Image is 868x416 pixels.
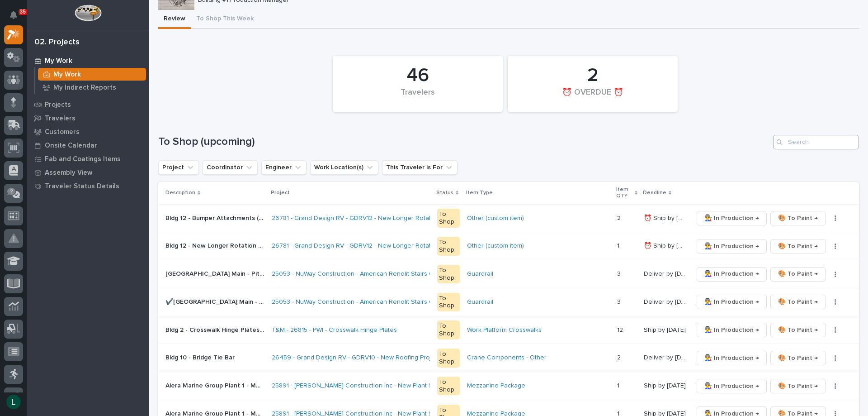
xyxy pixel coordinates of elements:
[697,295,767,309] button: 👨‍🏭 In Production →
[11,11,23,25] div: Notifications35
[272,382,505,390] a: 25891 - [PERSON_NAME] Construction Inc - New Plant Setup - Mezzanine Project
[437,237,460,256] div: To Shop
[4,392,23,411] button: users-avatar
[778,268,818,279] span: 🎨 To Paint →
[437,377,460,396] div: To Shop
[644,380,688,390] p: Ship by [DATE]
[617,352,623,362] p: 2
[467,270,493,278] a: Guardrail
[45,169,92,177] p: Assembly View
[617,325,625,334] p: 12
[644,352,688,362] p: Deliver by 8/29/25
[778,381,818,392] span: 🎨 To Paint →
[348,64,487,87] div: 46
[27,152,149,166] a: Fab and Coatings Items
[27,139,149,152] a: Onsite Calendar
[704,353,759,363] span: 👨‍🏭 In Production →
[45,57,72,65] p: My Work
[697,211,767,225] button: 👨‍🏭 In Production →
[34,38,80,48] div: 02. Projects
[35,81,149,94] a: My Indirect Reports
[704,381,759,392] span: 👨‍🏭 In Production →
[437,293,460,312] div: To Shop
[27,179,149,193] a: Traveler Status Details
[165,352,236,362] p: Bldg 10 - Bridge Tie Bar
[158,344,859,372] tr: Bldg 10 - Bridge Tie BarBldg 10 - Bridge Tie Bar 26459 - Grand Design RV - GDRV10 - New Roofing P...
[778,325,818,335] span: 🎨 To Paint →
[27,54,149,67] a: My Work
[704,213,759,224] span: 👨‍🏭 In Production →
[158,316,859,344] tr: Bldg 2 - Crosswalk Hinge Plates (24" Long / 4.5" Wide)Bldg 2 - Crosswalk Hinge Plates (24" Long /...
[271,188,290,198] p: Project
[617,380,621,390] p: 1
[436,188,453,198] p: Status
[158,10,191,29] button: Review
[437,265,460,284] div: To Shop
[158,372,859,400] tr: Alera Marine Group Plant 1 - Mezzanine #2Alera Marine Group Plant 1 - Mezzanine #2 25891 - [PERSO...
[467,242,524,250] a: Other (custom item)
[644,240,688,250] p: ⏰ Ship by 8/22/25
[778,296,818,307] span: 🎨 To Paint →
[45,182,119,191] p: Traveler Status Details
[158,260,859,288] tr: [GEOGRAPHIC_DATA] Main - Pit Railings[GEOGRAPHIC_DATA] Main - Pit Railings 25053 - NuWay Construc...
[616,185,632,201] p: Item QTY
[697,351,767,365] button: 👨‍🏭 In Production →
[45,155,121,163] p: Fab and Coatings Items
[770,239,826,253] button: 🎨 To Paint →
[704,241,759,252] span: 👨‍🏭 In Production →
[644,268,688,278] p: Deliver by 8/29/25
[4,5,23,24] button: Notifications
[644,296,688,306] p: Deliver by 8/29/25
[437,209,460,228] div: To Shop
[27,125,149,139] a: Customers
[261,160,307,175] button: Engineer
[704,268,759,279] span: 👨‍🏭 In Production →
[158,204,859,232] tr: Bldg 12 - Bumper Attachments (2 Sets)Bldg 12 - Bumper Attachments (2 Sets) 26781 - Grand Design R...
[203,160,258,175] button: Coordinator
[158,160,199,175] button: Project
[437,320,460,339] div: To Shop
[165,296,266,306] p: ✔️2408 Renolit Building Main - Mezz Railing
[697,239,767,253] button: 👨‍🏭 In Production →
[617,213,623,222] p: 2
[27,166,149,179] a: Assembly View
[770,267,826,282] button: 🎨 To Paint →
[523,88,662,107] div: ⏰ OVERDUE ⏰
[778,213,818,224] span: 🎨 To Paint →
[770,295,826,309] button: 🎨 To Paint →
[53,71,81,79] p: My Work
[770,323,826,337] button: 🎨 To Paint →
[617,268,623,278] p: 3
[644,325,688,334] p: Ship by [DATE]
[165,213,266,222] p: Bldg 12 - Bumper Attachments (2 Sets)
[644,213,688,222] p: ⏰ Ship by 8/22/25
[45,115,75,123] p: Travelers
[770,351,826,365] button: 🎨 To Paint →
[467,215,524,222] a: Other (custom item)
[310,160,378,175] button: Work Location(s)
[617,240,621,250] p: 1
[165,325,266,334] p: Bldg 2 - Crosswalk Hinge Plates (24" Long / 4.5" Wide)
[437,349,460,368] div: To Shop
[770,379,826,393] button: 🎨 To Paint →
[467,382,525,390] a: Mezzanine Package
[467,298,493,306] a: Guardrail
[704,296,759,307] span: 👨‍🏭 In Production →
[191,10,259,29] button: To Shop This Week
[45,101,71,109] p: Projects
[53,84,116,92] p: My Indirect Reports
[45,128,80,136] p: Customers
[643,188,666,198] p: Deadline
[272,215,499,222] a: 26781 - Grand Design RV - GDRV12 - New Longer Rotation Bumper Attachment
[697,267,767,282] button: 👨‍🏭 In Production →
[697,379,767,393] button: 👨‍🏭 In Production →
[617,296,623,306] p: 3
[773,135,859,149] input: Search
[27,98,149,111] a: Projects
[272,242,499,250] a: 26781 - Grand Design RV - GDRV12 - New Longer Rotation Bumper Attachment
[467,326,542,334] a: Work Platform Crosswalks
[770,211,826,225] button: 🎨 To Paint →
[165,380,266,390] p: Alera Marine Group Plant 1 - Mezzanine #2
[20,9,26,15] p: 35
